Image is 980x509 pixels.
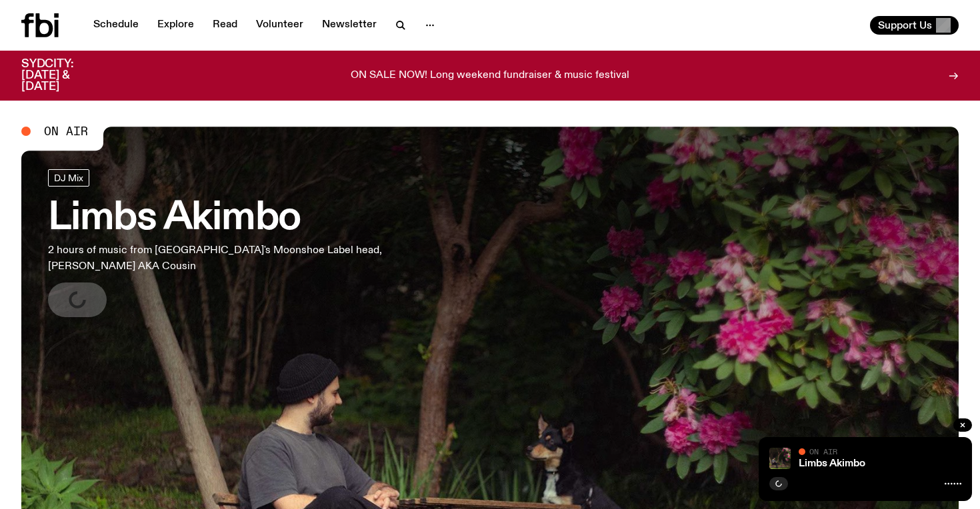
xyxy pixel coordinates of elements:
span: Support Us [878,19,932,31]
h3: SYDCITY: [DATE] & [DATE] [21,59,107,93]
a: DJ Mix [48,169,89,187]
button: Support Us [870,16,959,35]
img: Jackson sits at an outdoor table, legs crossed and gazing at a black and brown dog also sitting a... [769,448,791,469]
a: Limbs Akimbo [799,458,865,469]
a: Read [205,16,245,35]
p: ON SALE NOW! Long weekend fundraiser & music festival [351,70,629,82]
a: Schedule [85,16,147,35]
a: Limbs Akimbo2 hours of music from [GEOGRAPHIC_DATA]'s Moonshoe Label head, [PERSON_NAME] AKA Cousin [48,169,389,317]
span: On Air [44,125,88,137]
span: On Air [809,447,837,456]
h3: Limbs Akimbo [48,200,389,237]
p: 2 hours of music from [GEOGRAPHIC_DATA]'s Moonshoe Label head, [PERSON_NAME] AKA Cousin [48,243,389,274]
span: DJ Mix [54,173,83,183]
a: Explore [149,16,202,35]
a: Volunteer [248,16,311,35]
a: Newsletter [314,16,385,35]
